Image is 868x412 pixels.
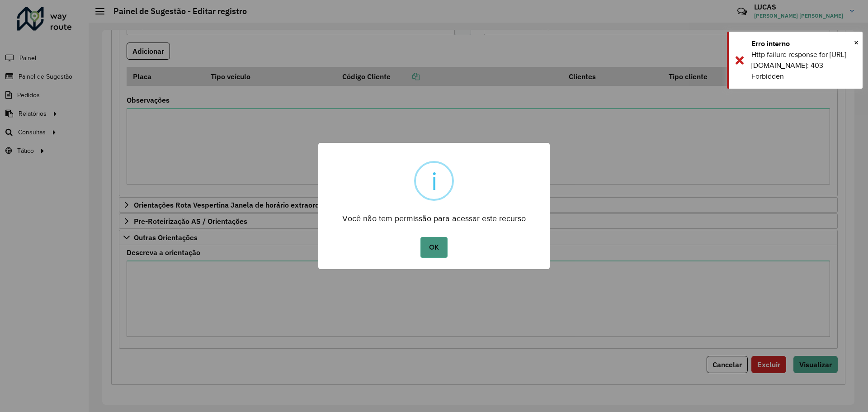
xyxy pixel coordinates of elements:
[854,36,859,49] button: Close
[420,237,447,258] button: OK
[751,38,856,49] div: Erro interno
[751,49,856,82] div: Http failure response for [URL][DOMAIN_NAME]: 403 Forbidden
[854,38,859,47] span: ×
[431,163,437,199] div: i
[318,205,550,226] div: Você não tem permissão para acessar este recurso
